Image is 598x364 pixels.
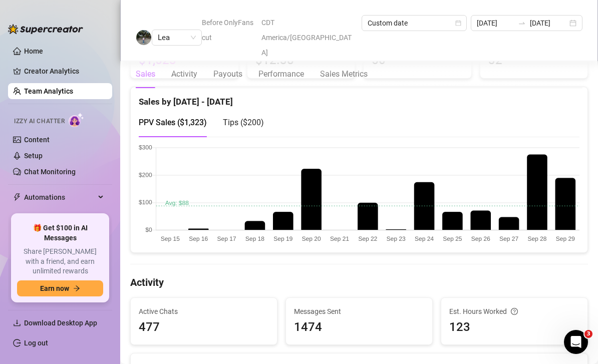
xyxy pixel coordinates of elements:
[518,19,526,27] span: swap-right
[24,209,95,225] span: Chat Copilot
[24,152,43,160] a: Setup
[73,285,80,292] span: arrow-right
[24,47,43,55] a: Home
[584,330,592,338] span: 3
[13,193,21,201] span: thunderbolt
[24,168,76,176] a: Chat Monitoring
[17,247,103,276] span: Share [PERSON_NAME] with a friend, and earn unlimited rewards
[294,306,424,317] span: Messages Sent
[17,223,103,243] span: 🎁 Get $100 in AI Messages
[24,87,73,95] a: Team Analytics
[258,68,304,80] div: Performance
[171,68,197,80] div: Activity
[13,319,21,327] span: download
[24,339,48,347] a: Log out
[24,189,95,205] span: Automations
[24,63,104,79] a: Creator Analytics
[158,30,196,45] span: Lea
[368,16,461,31] span: Custom date
[449,306,579,317] div: Est. Hours Worked
[261,15,356,60] span: CDT America/[GEOGRAPHIC_DATA]
[139,306,269,317] span: Active Chats
[564,330,588,354] iframe: Intercom live chat
[40,284,69,292] span: Earn now
[320,68,368,80] div: Sales Metrics
[130,275,588,289] h4: Activity
[24,319,97,327] span: Download Desktop App
[8,24,83,34] img: logo-BBDzfeDw.svg
[202,15,255,45] span: Before OnlyFans cut
[17,280,103,296] button: Earn nowarrow-right
[511,306,518,317] span: question-circle
[530,18,567,29] input: End date
[139,318,269,337] span: 477
[213,68,242,80] div: Payouts
[24,136,50,144] a: Content
[139,118,207,127] span: PPV Sales ( $1,323 )
[455,20,461,26] span: calendar
[136,30,151,45] img: Lea
[518,19,526,27] span: to
[14,117,65,126] span: Izzy AI Chatter
[136,68,155,80] div: Sales
[294,318,424,337] span: 1474
[223,118,264,127] span: Tips ( $200 )
[139,87,579,109] div: Sales by [DATE] - [DATE]
[449,318,579,337] span: 123
[69,113,84,127] img: AI Chatter
[477,18,514,29] input: Start date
